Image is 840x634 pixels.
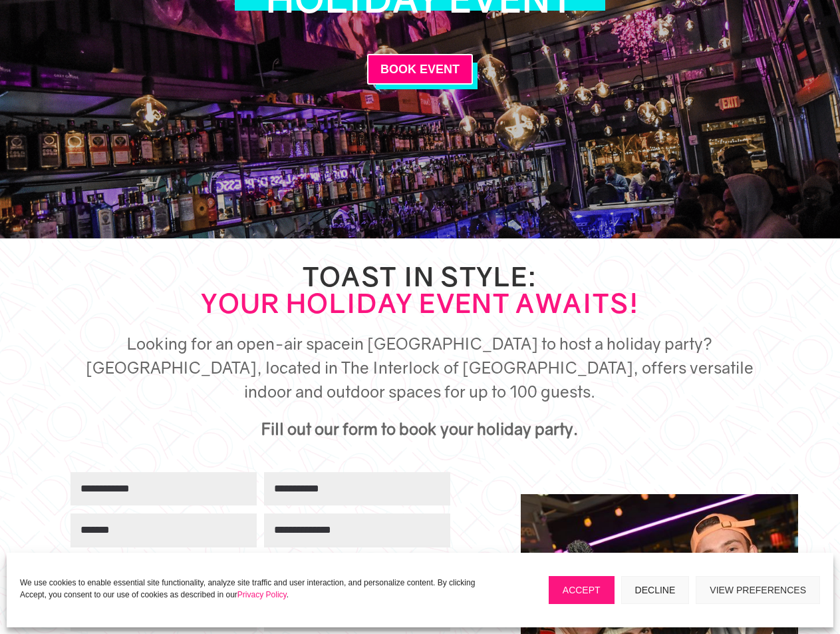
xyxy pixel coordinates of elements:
a: Privacy Policy [237,590,287,599]
h5: in [GEOGRAPHIC_DATA] to host a holiday party? [GEOGRAPHIC_DATA], located in The Interlock of [GEO... [84,332,756,410]
a: BOOK EVENT [367,54,473,84]
button: View preferences [696,576,820,604]
strong: Fill out our form to book your holiday party. [261,419,578,438]
button: Decline [621,576,690,604]
span: Looking for an open-air space [127,334,350,353]
p: We use cookies to enable essential site functionality, analyze site traffic and user interaction,... [20,577,502,601]
button: Accept [549,576,615,604]
strong: Your Holiday Event Awaits! [201,287,640,319]
h2: Toast in Style: [84,263,756,323]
